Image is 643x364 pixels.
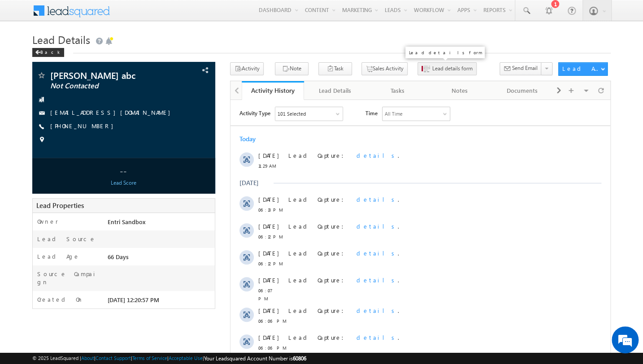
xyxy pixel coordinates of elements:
a: Acceptable Use [169,355,203,361]
div: Today [9,35,38,43]
div: . [58,234,336,242]
div: . [58,95,336,104]
label: Lead Source [37,235,96,243]
a: Back [32,48,69,55]
button: Lead Actions [558,62,608,76]
div: . [58,149,336,157]
span: 06:00 PM [28,325,55,333]
span: details [126,260,167,268]
span: Lead Capture: [58,95,119,103]
div: [DATE] [9,79,38,87]
div: Tasks [374,85,421,96]
a: About [81,355,94,361]
span: Lead Properties [36,201,84,210]
div: Lead Score [35,179,213,187]
div: Back [32,48,64,57]
button: Send Email [500,62,542,75]
div: [DATE] 12:20:57 PM [105,295,215,308]
span: 06:06 PM [28,244,55,252]
span: details [126,149,167,157]
span: Lead Capture: [58,176,119,184]
a: Lead Details [304,81,366,100]
span: details [126,207,167,214]
div: . [58,207,336,215]
div: All Time [154,10,172,18]
span: 06:07 PM [28,186,55,203]
div: Activity History [248,86,297,95]
a: Terms of Service [132,355,167,361]
div: Documents [498,85,545,96]
span: Lead Capture: [58,122,119,130]
button: Note [275,62,308,75]
span: [DATE] [28,176,48,184]
a: [EMAIL_ADDRESS][DOMAIN_NAME] [50,108,175,116]
span: 06:12 PM [28,133,55,141]
span: Lead Details [32,32,90,47]
a: Documents [491,81,553,100]
span: 60806 [293,355,306,362]
span: [DATE] [28,207,48,215]
span: 06:12 PM [28,160,55,168]
span: Lead Capture: [58,314,119,322]
a: Contact Support [96,355,131,361]
div: 66 Days [105,252,215,265]
span: 06:13 PM [28,106,55,114]
span: [DATE] [28,52,48,60]
span: details [126,95,167,103]
label: Source Campaign [37,270,99,286]
span: Lead Capture: [58,260,119,268]
label: Created On [37,295,83,303]
label: Lead Age [37,252,80,260]
span: [DATE] [28,314,48,322]
span: © 2025 LeadSquared | | | | | [32,354,306,363]
span: details [126,122,167,130]
span: Activity Type [9,7,40,20]
span: Lead Capture: [58,52,119,59]
span: details [126,52,167,59]
span: Lead Capture: [58,287,119,295]
span: [PHONE_NUMBER] [50,122,118,131]
button: Lead details form [417,62,477,75]
span: Send Email [512,64,538,72]
span: Entri Sandbox [108,218,146,225]
button: Activity [230,62,264,75]
span: Time [135,7,147,20]
a: Notes [429,81,491,100]
div: Lead Actions [562,65,600,73]
span: Lead details form [432,65,473,73]
div: . [58,52,336,60]
span: details [126,176,167,184]
button: Task [318,62,352,75]
span: details [126,314,167,322]
span: [DATE] [28,260,48,269]
div: . [58,287,336,295]
div: Notes [436,85,483,96]
div: 101 Selected [47,10,75,18]
label: Owner [37,217,58,225]
span: [DATE] [28,149,48,157]
span: details [126,234,167,241]
div: -- [35,162,213,179]
div: . [58,176,336,184]
span: 06:06 PM [28,217,55,225]
span: details [126,287,167,295]
span: 06:00 PM [28,298,55,306]
span: 06:01 PM [28,271,55,279]
div: Sales Activity,Email Bounced,Email Link Clicked,Email Marked Spam,Email Opened & 96 more.. [45,7,112,21]
span: [DATE] [28,234,48,242]
div: . [58,260,336,269]
span: Lead Capture: [58,207,119,214]
a: Tasks [366,81,429,100]
span: [PERSON_NAME] abc [50,71,163,80]
div: Lead Details [311,85,358,96]
span: [DATE] [28,122,48,130]
span: Your Leadsquared Account Number is [204,355,306,362]
p: Lead details form [409,49,481,56]
a: Activity History [242,81,304,100]
button: Sales Activity [361,62,408,75]
span: Lead Capture: [58,149,119,157]
span: Lead Capture: [58,234,119,241]
div: . [58,122,336,130]
div: . [58,314,336,322]
span: Show More [170,344,218,362]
